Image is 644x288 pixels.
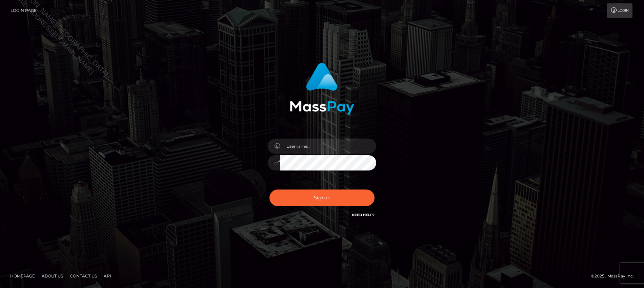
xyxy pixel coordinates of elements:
a: Contact Us [67,271,100,281]
a: Homepage [7,271,38,281]
input: Username... [280,139,376,154]
a: Login Page [11,3,37,18]
button: Sign in [269,190,375,206]
a: API [101,271,114,281]
img: MassPay Login [290,63,354,115]
a: Need Help? [352,213,375,217]
div: © 2025 , MassPay Inc. [591,272,639,280]
a: About Us [39,271,66,281]
a: Login [607,3,632,18]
